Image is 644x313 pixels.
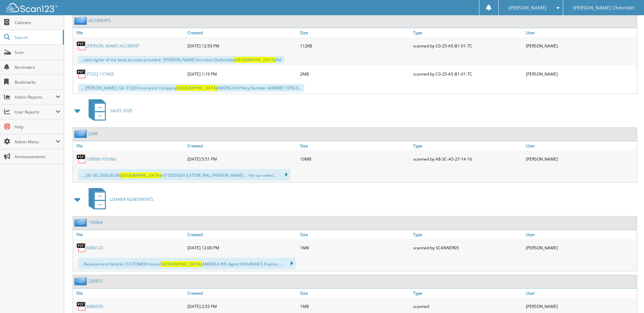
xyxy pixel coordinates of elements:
div: ... [PERSON_NAME], GA 31326 Insurance Company AMERICAN Policy Number ADM881 1050-0... [78,84,304,92]
div: scanned by SCANNER05 [411,241,524,254]
span: LOANER AGREEMENTS [110,196,153,202]
a: Size [298,230,411,239]
div: [PERSON_NAME] [524,67,637,81]
a: 6085123 [87,245,103,251]
span: [PERSON_NAME] Chevrolet [573,6,634,10]
img: folder2.png [74,218,89,227]
a: User [524,28,637,37]
a: File [73,289,186,298]
a: File [73,28,186,37]
div: [DATE] 12:00 PM [186,241,298,254]
div: [PERSON_NAME] [524,152,637,166]
a: Type [411,28,524,37]
a: 6086550 [87,304,103,309]
span: Cabinets [15,20,60,25]
img: PDF.png [76,243,87,253]
a: File [73,230,186,239]
a: SALES 2025 [85,97,132,124]
a: JUNE [89,131,98,137]
div: 2MB [298,67,411,81]
div: [DATE] 12:59 PM [186,39,298,53]
span: [GEOGRAPHIC_DATA] [161,261,202,267]
div: 112KB [298,39,411,53]
a: Size [298,141,411,150]
a: File [73,141,186,150]
a: Type [411,230,524,239]
a: 153964 [89,220,103,225]
span: [PERSON_NAME] [509,6,547,10]
div: ... .00 -00 2500.00 00 m7 DODGER /LYTERE WAL [PERSON_NAME] ... for our vehicl... [78,169,290,181]
div: [DATE] 1:19 PM [186,67,298,81]
span: Bookmarks [15,79,60,85]
a: 230831 [89,278,103,284]
div: scanned by C0-25-A5-B1-01-7C [411,39,524,53]
a: LOANER AGREEMENTS [85,186,153,213]
div: 10MB [298,152,411,166]
span: User Reports [15,109,56,115]
div: scanned by C0-25-A5-B1-01-7C [411,67,524,81]
img: scan123-logo-white.svg [7,3,58,12]
a: Created [186,230,298,239]
a: Created [186,28,298,37]
span: SALES 2025 [110,108,132,113]
div: 1MB [298,299,411,313]
a: ACCIDENTS [89,18,111,23]
span: Admin Reports [15,94,56,100]
div: ...Replacement Vehicle CUSTOMER Insurer AMERICA INS Agent INSURANCE Expires ... [78,258,296,269]
a: User [524,141,637,150]
div: scanned [411,299,524,313]
a: User [524,289,637,298]
span: [GEOGRAPHIC_DATA] [234,57,275,63]
span: Search [15,35,59,40]
img: PDF.png [76,154,87,164]
span: [GEOGRAPHIC_DATA] [120,172,161,178]
div: [PERSON_NAME] [524,39,637,53]
a: Type [411,289,524,298]
a: Type [411,141,524,150]
span: Admin Menu [15,139,56,145]
span: Reminders [15,64,60,70]
img: folder2.png [74,129,89,138]
span: [GEOGRAPHIC_DATA] [176,85,217,91]
a: [PERSON_NAME] ACCIDENT [87,43,140,49]
span: Announcements [15,154,60,160]
span: Help [15,124,60,130]
div: [DATE] 2:53 PM [186,299,298,313]
div: ...ized signer of the bank account provided. “[PERSON_NAME] Accident Deductible 4M [78,56,284,64]
a: Created [186,289,298,298]
div: [PERSON_NAME] [524,241,637,254]
iframe: Chat Widget [610,280,644,313]
img: PDF.png [76,69,87,79]
a: Created [186,141,298,150]
img: PDF.png [76,41,87,51]
div: [DATE] 5:51 PM [186,152,298,166]
a: 109066 YOUNG [87,156,116,162]
a: User [524,230,637,239]
img: PDF.png [76,301,87,311]
img: folder2.png [74,16,89,25]
a: Size [298,289,411,298]
span: Scan [15,49,60,55]
a: P7232 117405 [87,71,114,77]
a: Size [298,28,411,37]
div: [PERSON_NAME] [524,299,637,313]
img: folder2.png [74,277,89,285]
div: 1MB [298,241,411,254]
div: scanned by A8-3C-A5-27-14-16 [411,152,524,166]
